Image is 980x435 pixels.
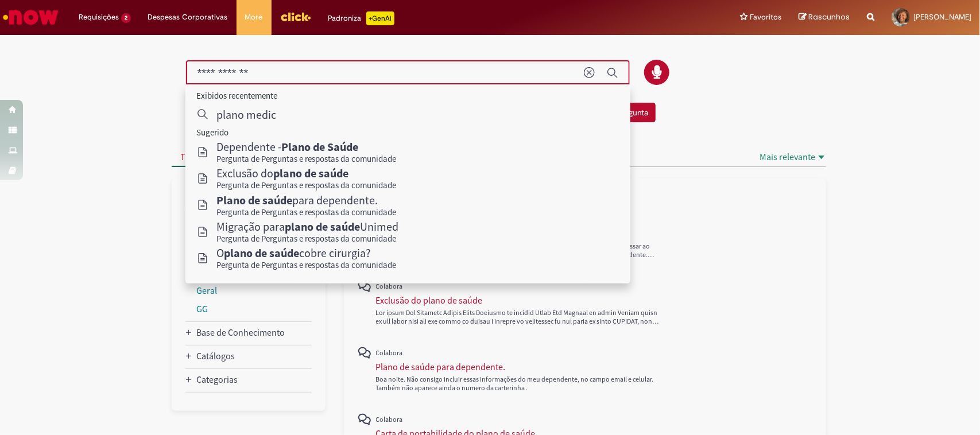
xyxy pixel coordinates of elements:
span: More [245,11,263,23]
span: Rascunhos [808,11,850,22]
p: +GenAi [366,11,394,25]
span: [PERSON_NAME] [913,12,971,22]
img: click_logo_yellow_360x200.png [280,8,311,25]
img: ServiceNow [1,6,60,29]
span: Favoritos [750,11,781,23]
span: 2 [121,13,131,23]
a: Rascunhos [799,12,850,23]
span: Despesas Corporativas [148,11,228,23]
div: Padroniza [328,11,394,25]
span: Requisições [79,11,119,23]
